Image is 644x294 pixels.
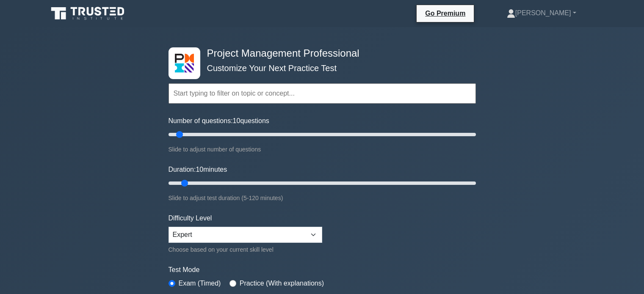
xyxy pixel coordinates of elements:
div: Slide to adjust number of questions [169,144,476,154]
div: Choose based on your current skill level [169,245,322,255]
label: Difficulty Level [169,213,212,223]
label: Duration: minutes [169,165,227,175]
label: Exam (Timed) [179,278,221,289]
div: Slide to adjust test duration (5-120 minutes) [169,193,476,203]
h4: Project Management Professional [204,47,434,60]
label: Number of questions: questions [169,116,269,126]
input: Start typing to filter on topic or concept... [169,83,476,104]
span: 10 [196,166,203,173]
a: Go Premium [420,8,470,19]
label: Test Mode [169,265,476,275]
span: 10 [233,117,240,124]
label: Practice (With explanations) [240,278,324,289]
a: [PERSON_NAME] [486,5,597,22]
